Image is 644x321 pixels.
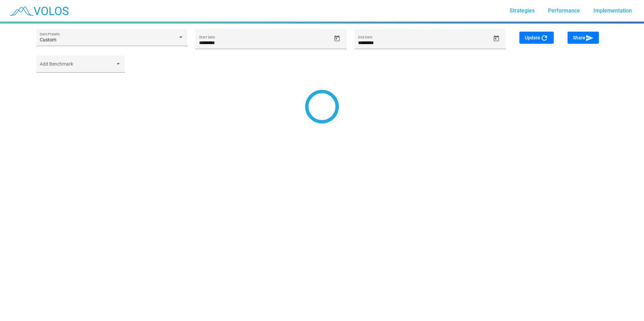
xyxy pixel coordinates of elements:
button: Share [568,32,599,44]
span: Performance [548,7,580,14]
img: blue_transparent.png [5,2,72,19]
mat-icon: send [585,34,593,42]
a: Strategies [504,5,540,17]
span: Share [573,35,593,40]
span: Strategies [510,7,535,14]
span: Update [525,35,548,40]
a: Implementation [588,5,637,17]
button: Update [519,32,554,44]
span: Custom [40,37,56,42]
mat-icon: refresh [540,34,548,42]
button: Open calendar [331,33,343,44]
a: Performance [543,5,585,17]
button: Open calendar [490,33,502,44]
span: Implementation [593,7,632,14]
